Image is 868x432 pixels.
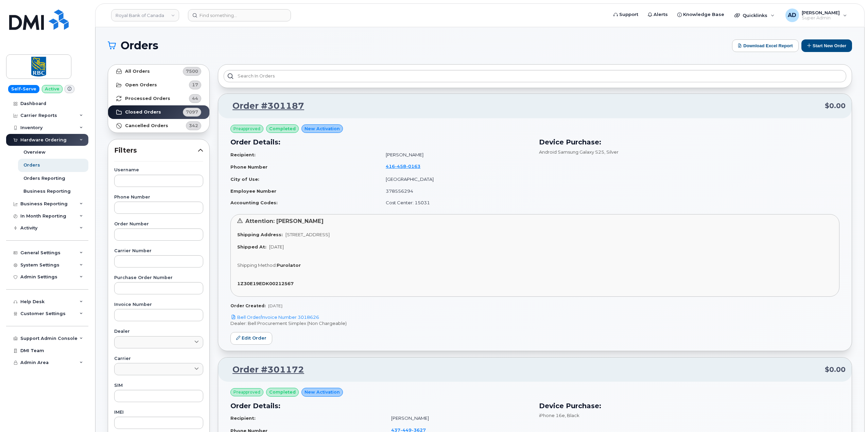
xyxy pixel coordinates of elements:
[269,125,296,132] span: completed
[237,281,294,286] strong: 1Z30E19EDK00212567
[108,78,209,92] a: Open Orders17
[125,82,157,88] strong: Open Orders
[224,364,304,376] a: Order #301172
[277,262,301,268] strong: Purolator
[114,303,203,307] label: Invoice Number
[604,149,619,155] span: , Silver
[125,96,170,101] strong: Processed Orders
[108,105,209,119] a: Closed Orders7097
[269,244,284,249] span: [DATE]
[245,218,324,224] span: Attention: [PERSON_NAME]
[539,401,839,411] h3: Device Purchase:
[114,222,203,226] label: Order Number
[305,125,340,132] span: New Activation
[539,413,565,418] span: iPhone 16e
[114,195,203,200] label: Phone Number
[114,145,198,155] span: Filters
[230,303,265,308] strong: Order Created:
[114,383,203,388] label: SIM
[230,332,272,345] a: Edit Order
[108,65,209,78] a: All Orders7500
[386,163,420,169] span: 416
[385,412,531,424] td: [PERSON_NAME]
[386,163,429,169] a: 4164580163
[230,188,276,194] strong: Employee Number
[192,82,198,88] span: 17
[380,185,531,197] td: 378556294
[230,401,531,411] h3: Order Details:
[224,100,304,112] a: Order #301187
[114,357,203,361] label: Carrier
[108,92,209,105] a: Processed Orders44
[732,39,799,52] button: Download Excel Report
[230,320,839,327] p: Dealer: Bell Procurement Simplex (Non Chargeable)
[380,173,531,185] td: [GEOGRAPHIC_DATA]
[305,389,340,395] span: New Activation
[230,176,259,182] strong: City of Use:
[539,137,839,147] h3: Device Purchase:
[233,389,260,395] span: Preapproved
[237,262,277,268] span: Shipping Method:
[230,152,256,157] strong: Recipient:
[108,119,209,133] a: Cancelled Orders342
[395,163,406,169] span: 458
[189,122,198,129] span: 342
[237,244,266,249] strong: Shipped At:
[233,126,260,132] span: Preapproved
[125,109,161,115] strong: Closed Orders
[230,415,256,421] strong: Recipient:
[186,68,198,74] span: 7500
[237,281,296,286] a: 1Z30E19EDK00212567
[801,39,852,52] button: Start New Order
[125,123,168,128] strong: Cancelled Orders
[380,197,531,209] td: Cost Center: 15031
[268,303,282,308] span: [DATE]
[114,329,203,334] label: Dealer
[224,70,846,82] input: Search in orders
[285,232,330,237] span: [STREET_ADDRESS]
[230,314,319,320] a: Bell Order/Invoice Number 3018626
[114,276,203,280] label: Purchase Order Number
[406,163,420,169] span: 0163
[269,389,296,395] span: completed
[825,101,846,111] span: $0.00
[380,149,531,161] td: [PERSON_NAME]
[114,168,203,172] label: Username
[230,164,267,170] strong: Phone Number
[230,200,278,205] strong: Accounting Codes:
[186,109,198,115] span: 7097
[539,149,604,155] span: Android Samsung Galaxy S25
[114,249,203,253] label: Carrier Number
[230,137,531,147] h3: Order Details:
[125,69,150,74] strong: All Orders
[114,410,203,415] label: IMEI
[121,40,158,51] span: Orders
[192,95,198,102] span: 44
[237,232,283,237] strong: Shipping Address:
[565,413,579,418] span: , Black
[825,365,846,375] span: $0.00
